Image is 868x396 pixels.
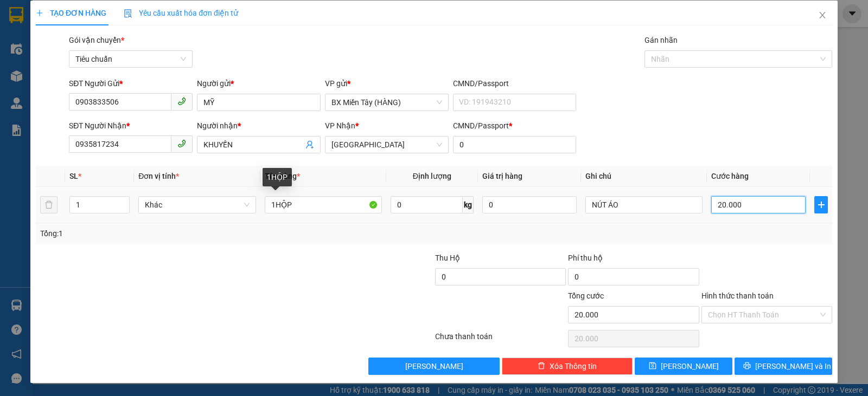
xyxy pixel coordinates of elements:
[197,77,321,89] div: Người gửi
[711,172,749,180] span: Cước hàng
[177,97,186,106] span: phone
[453,120,577,132] div: CMND/Passport
[482,172,522,180] span: Giá trị hàng
[177,139,186,148] span: phone
[69,36,124,44] span: Gói vận chuyển
[325,77,449,89] div: VP gửi
[434,330,567,349] div: Chưa thanh toán
[305,140,314,149] span: user-add
[413,172,451,180] span: Định lượng
[69,77,193,89] div: SĐT Người Gửi
[538,362,545,371] span: delete
[818,11,827,20] span: close
[405,360,463,372] span: [PERSON_NAME]
[814,196,828,213] button: plus
[124,9,238,17] span: Yêu cầu xuất hóa đơn điện tử
[635,358,732,375] button: save[PERSON_NAME]
[755,360,831,372] span: [PERSON_NAME] và In
[145,197,249,213] span: Khác
[368,358,499,375] button: [PERSON_NAME]
[568,291,604,300] span: Tổng cước
[435,254,460,262] span: Thu Hộ
[644,36,678,44] label: Gán nhãn
[585,196,703,213] input: Ghi Chú
[815,200,827,209] span: plus
[735,358,832,375] button: printer[PERSON_NAME] và In
[263,168,292,186] div: 1HỘP
[649,362,656,371] span: save
[550,360,597,372] span: Xóa Thông tin
[197,120,321,132] div: Người nhận
[807,1,838,31] button: Close
[331,137,442,153] span: Tuy Hòa
[453,77,577,89] div: CMND/Passport
[69,120,193,132] div: SĐT Người Nhận
[482,196,577,213] input: 0
[325,121,355,130] span: VP Nhận
[701,291,774,300] label: Hình thức thanh toán
[331,94,442,111] span: BX Miền Tây (HÀNG)
[661,360,719,372] span: [PERSON_NAME]
[265,172,300,180] span: Tên hàng
[502,358,633,375] button: deleteXóa Thông tin
[265,196,382,213] input: VD: Bàn, Ghế
[40,228,336,239] div: Tổng: 1
[463,196,474,213] span: kg
[69,172,78,180] span: SL
[36,9,106,17] span: TẠO ĐƠN HÀNG
[36,9,43,17] span: plus
[138,172,179,180] span: Đơn vị tính
[581,166,707,187] th: Ghi chú
[40,196,58,213] button: delete
[124,9,132,18] img: icon
[568,252,699,268] div: Phí thu hộ
[75,51,186,67] span: Tiêu chuẩn
[743,362,751,371] span: printer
